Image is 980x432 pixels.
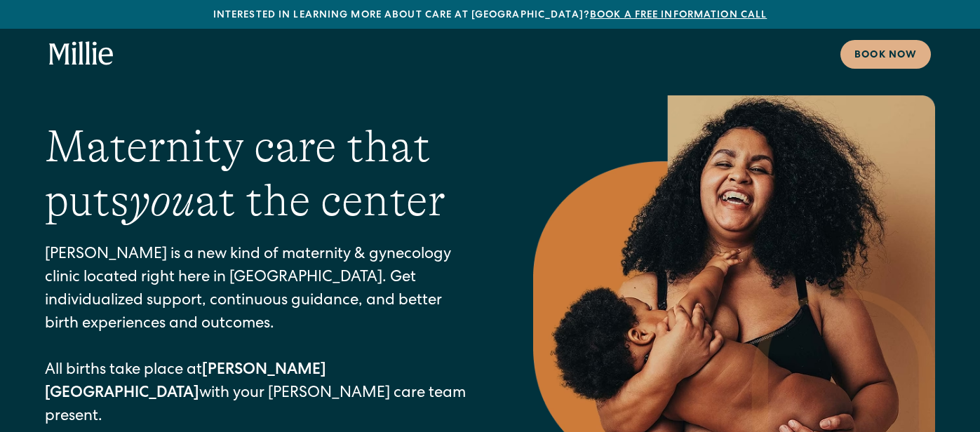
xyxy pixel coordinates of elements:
p: [PERSON_NAME] is a new kind of maternity & gynecology clinic located right here in [GEOGRAPHIC_DA... [45,244,477,429]
a: Book now [840,40,931,69]
h1: Maternity care that puts at the center [45,120,477,228]
em: you [129,175,195,226]
a: home [49,41,114,67]
div: Book now [854,48,917,63]
a: Book a free information call [590,11,767,20]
